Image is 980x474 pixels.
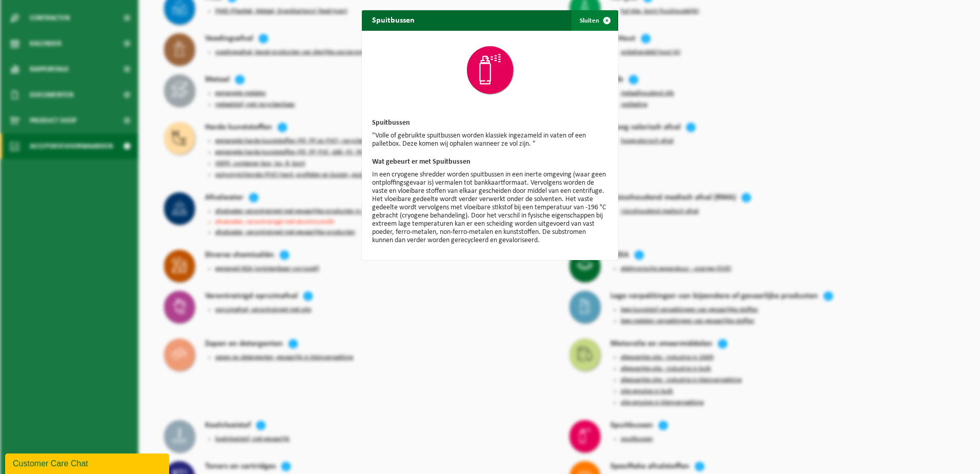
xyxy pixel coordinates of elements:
iframe: chat widget [5,451,171,474]
h3: Spuitbussen [372,120,608,127]
p: In een cryogene shredder worden spuitbussen in een inerte omgeving (waar geen ontploffingsgevaar ... [372,171,608,245]
button: Sluiten [571,10,617,31]
h2: Spuitbussen [362,10,425,30]
p: "Volle of gebruikte spuitbussen worden klassiek ingezameld in vaten of een palletbox. Deze komen ... [372,132,608,148]
h3: Wat gebeurt er met Spuitbussen [372,159,608,166]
